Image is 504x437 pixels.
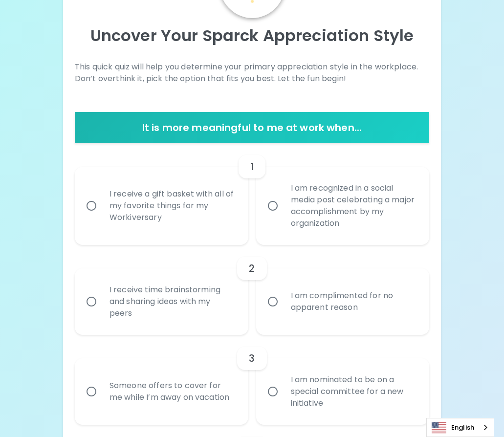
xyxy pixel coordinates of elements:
div: I am recognized in a social media post celebrating a major accomplishment by my organization [283,171,424,241]
div: choice-group-check [75,143,429,245]
div: choice-group-check [75,245,429,335]
div: I am complimented for no apparent reason [283,278,424,325]
a: English [427,418,494,437]
h6: It is more meaningful to me at work when... [79,120,425,135]
div: I receive time brainstorming and sharing ideas with my peers [102,272,243,331]
div: Language [426,418,494,437]
h6: 2 [249,261,255,276]
p: This quick quiz will help you determine your primary appreciation style in the workplace. Don’t o... [75,61,429,85]
h6: 1 [250,159,254,175]
aside: Language selected: English [426,418,494,437]
div: Someone offers to cover for me while I’m away on vacation [102,368,243,415]
h6: 3 [249,350,255,366]
div: I am nominated to be on a special committee for a new initiative [283,362,424,421]
p: Uncover Your Sparck Appreciation Style [75,26,429,45]
div: choice-group-check [75,335,429,425]
div: I receive a gift basket with all of my favorite things for my Workiversary [102,176,243,235]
